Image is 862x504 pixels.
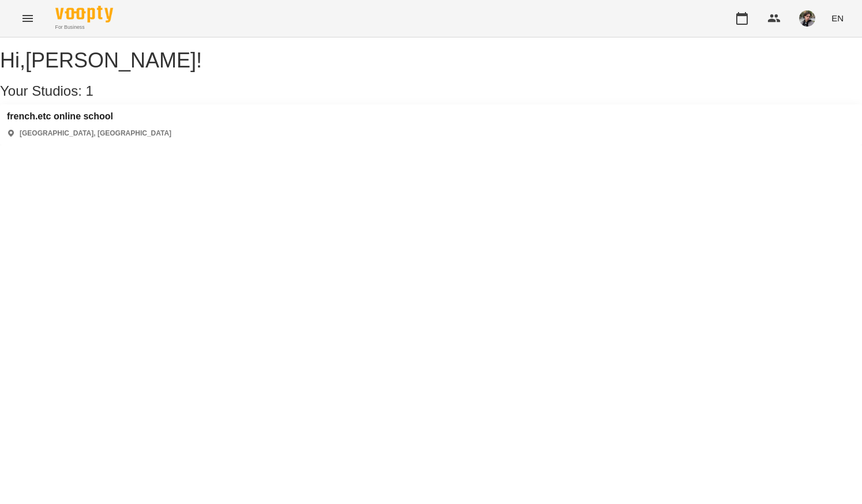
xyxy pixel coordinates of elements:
button: EN [827,7,848,29]
img: 3324ceff06b5eb3c0dd68960b867f42f.jpeg [799,10,815,27]
a: french.etc online school [7,111,171,122]
button: Menu [14,5,42,32]
img: Voopty Logo [55,6,113,22]
span: EN [831,12,844,24]
span: For Business [55,24,113,31]
p: [GEOGRAPHIC_DATA], [GEOGRAPHIC_DATA] [20,129,171,138]
span: 1 [86,83,93,99]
